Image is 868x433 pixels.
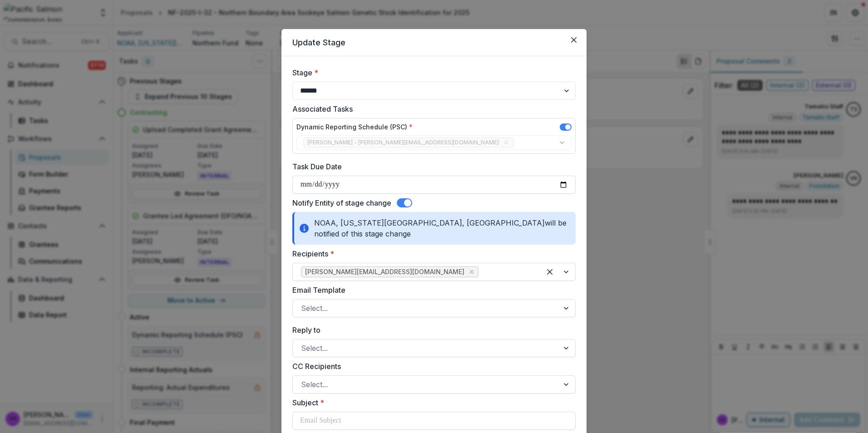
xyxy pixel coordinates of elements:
button: Close [567,33,581,47]
span: [PERSON_NAME][EMAIL_ADDRESS][DOMAIN_NAME] [305,268,464,276]
label: Subject [292,397,570,408]
label: Dynamic Reporting Schedule (PSC) [296,122,413,132]
label: CC Recipients [292,361,570,372]
div: Remove cody.pinger@noaa.gov [467,267,476,276]
div: Clear selected options [542,265,557,279]
label: Email Template [292,285,570,295]
label: Recipients [292,248,570,259]
label: Reply to [292,325,570,335]
label: Notify Entity of stage change [292,197,391,208]
header: Update Stage [281,29,587,56]
label: Task Due Date [292,161,570,172]
div: NOAA, [US_STATE][GEOGRAPHIC_DATA], [GEOGRAPHIC_DATA] will be notified of this stage change [292,212,576,245]
label: Stage [292,67,570,78]
label: Associated Tasks [292,103,570,114]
